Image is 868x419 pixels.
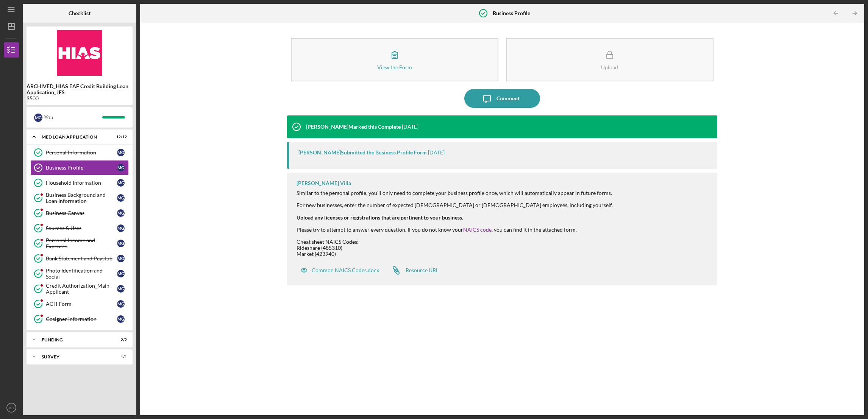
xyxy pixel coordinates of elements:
[496,89,520,108] div: Comment
[298,150,427,156] div: [PERSON_NAME] Submitted the Business Profile Form
[117,194,125,202] div: M G
[406,267,439,273] div: Resource URL
[297,214,463,221] strong: Upload any licenses or registrations that are pertinent to your business.
[27,83,133,95] b: ARCHIVED_HIAS EAF Credit Building Loan Application_JFS
[69,10,91,16] b: Checklist
[46,316,117,322] div: Cosigner Information
[30,281,129,296] a: Credit Authorization_Main ApplicantMG
[306,124,401,130] div: [PERSON_NAME] Marked this Complete
[117,149,125,156] div: M G
[117,270,125,277] div: M G
[117,255,125,262] div: M G
[46,255,117,262] div: Bank Statement and Paystub
[46,180,117,186] div: Household Information
[30,190,129,206] a: Business Background and Loan InformationMG
[42,338,108,342] div: Funding
[30,312,129,327] a: Cosigner InformationMG
[30,160,129,175] a: Business ProfileMG
[402,124,418,130] time: 2024-09-19 16:51
[27,30,133,76] img: Product logo
[44,111,102,124] div: You
[30,221,129,236] a: Sources & UsesMG
[377,64,412,70] div: View the Form
[117,179,125,187] div: M G
[30,236,129,251] a: Personal Income and ExpensesMG
[46,225,117,231] div: Sources & Uses
[4,400,19,415] button: MG
[117,209,125,217] div: M G
[464,89,540,108] button: Comment
[46,268,117,280] div: Photo Identification and Social
[46,165,117,171] div: Business Profile
[297,190,613,257] div: Similar to the personal profile, you'll only need to complete your business profile once, which w...
[117,300,125,308] div: M G
[46,210,117,216] div: Business Canvas
[46,192,117,204] div: Business Background and Loan Information
[30,145,129,160] a: Personal InformationMG
[30,296,129,312] a: ACH FormMG
[27,95,133,101] div: $500
[34,114,42,122] div: M G
[30,175,129,190] a: Household InformationMG
[30,206,129,221] a: Business CanvasMG
[117,315,125,323] div: M G
[117,224,125,232] div: M G
[30,251,129,266] a: Bank Statement and PaystubMG
[46,301,117,307] div: ACH Form
[297,180,351,186] div: [PERSON_NAME] Villa
[42,355,108,359] div: Survey
[297,263,383,278] button: Common NAICS Codes.docx
[113,355,127,359] div: 1 / 1
[113,135,127,139] div: 12 / 12
[46,283,117,295] div: Credit Authorization_Main Applicant
[30,266,129,281] a: Photo Identification and SocialMG
[428,150,445,156] time: 2024-09-19 16:51
[387,263,439,278] a: Resource URL
[117,240,125,247] div: M G
[506,38,713,81] button: Upload
[46,150,117,156] div: Personal Information
[46,237,117,249] div: Personal Income and Expenses
[291,38,498,81] button: View the Form
[117,285,125,293] div: M G
[113,338,127,342] div: 2 / 2
[601,64,618,70] div: Upload
[312,267,379,273] div: Common NAICS Codes.docx
[463,226,492,233] a: NAICS code
[117,164,125,171] div: M G
[8,406,14,410] text: MG
[42,135,108,139] div: MED Loan Application
[493,10,530,16] b: Business Profile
